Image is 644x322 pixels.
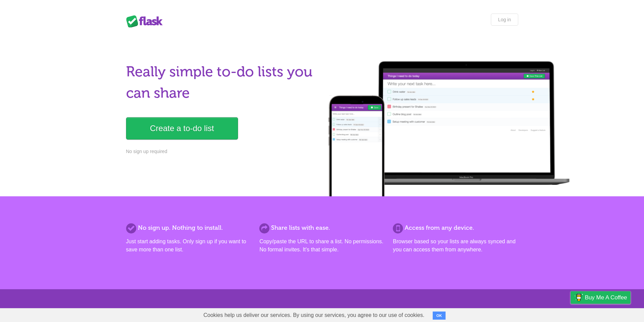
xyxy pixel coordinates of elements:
[571,291,630,304] a: Buy me a coffee
[197,308,431,322] span: Cookies help us deliver our services. By using our services, you agree to our use of cookies.
[126,148,318,155] p: No sign up required
[574,292,583,303] img: Buy me a coffee
[585,292,627,303] span: Buy me a coffee
[126,15,167,27] div: Flask Lists
[126,117,238,140] a: Create a to-do list
[126,223,251,232] h2: No sign up. Nothing to install.
[259,223,384,232] h2: Share lists with ease.
[259,238,384,254] p: Copy/paste the URL to share a list. No permissions. No formal invites. It's that simple.
[491,14,518,26] a: Log in
[126,61,318,104] h1: Really simple to-do lists you can share
[126,238,251,254] p: Just start adding tasks. Only sign up if you want to save more than one list.
[393,238,518,254] p: Browser based so your lists are always synced and you can access them from anywhere.
[393,223,518,232] h2: Access from any device.
[433,312,446,320] button: OK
